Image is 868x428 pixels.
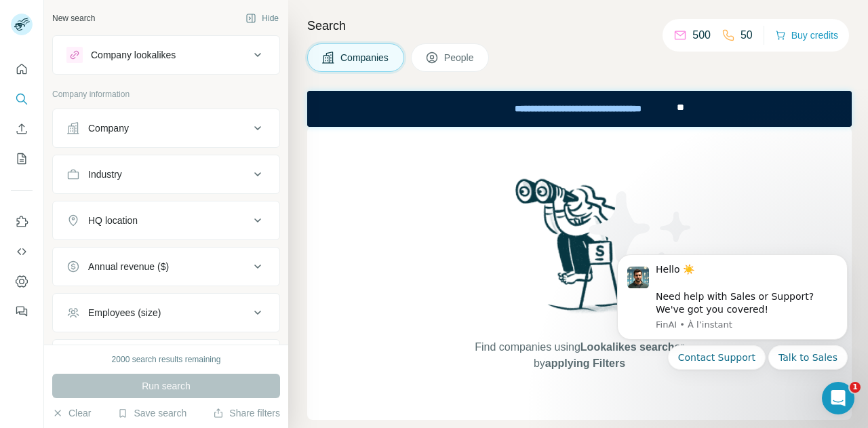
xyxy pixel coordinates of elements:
p: Company information [52,88,280,100]
button: Employees (size) [53,296,279,329]
p: 50 [741,27,753,43]
button: Company lookalikes [53,39,279,71]
button: Clear [52,406,91,420]
button: Use Surfe on LinkedIn [11,210,33,234]
div: Industry [88,168,122,181]
span: Find companies using or by [471,339,688,372]
img: Surfe Illustration - Woman searching with binoculars [509,175,650,326]
img: Surfe Illustration - Stars [580,181,702,303]
button: Use Surfe API [11,239,33,264]
button: HQ location [53,204,279,237]
div: HQ location [88,214,138,227]
iframe: Banner [307,91,852,127]
button: Enrich CSV [11,117,33,141]
span: Lookalikes search [580,341,675,353]
button: Industry [53,158,279,191]
div: 2000 search results remaining [112,353,221,366]
button: Feedback [11,299,33,324]
button: My lists [11,147,33,171]
button: Annual revenue ($) [53,250,279,283]
div: Company [88,121,129,135]
div: Company lookalikes [91,48,176,62]
h4: Search [307,16,852,35]
button: Search [11,87,33,111]
span: People [444,51,475,64]
button: Company [53,112,279,144]
button: Hide [236,8,288,28]
button: Buy credits [775,26,838,45]
iframe: Intercom live chat [822,382,854,414]
div: New search [52,12,95,24]
button: Save search [117,406,186,420]
span: applying Filters [545,357,625,369]
button: Quick start [11,57,33,81]
div: Employees (size) [88,306,161,319]
iframe: Intercom notifications message [597,239,868,421]
span: Companies [340,51,390,64]
button: Dashboard [11,269,33,294]
p: 500 [692,27,711,43]
button: Share filters [213,406,280,420]
span: 1 [850,382,861,393]
div: Annual revenue ($) [88,260,169,273]
button: Technologies [53,343,279,375]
